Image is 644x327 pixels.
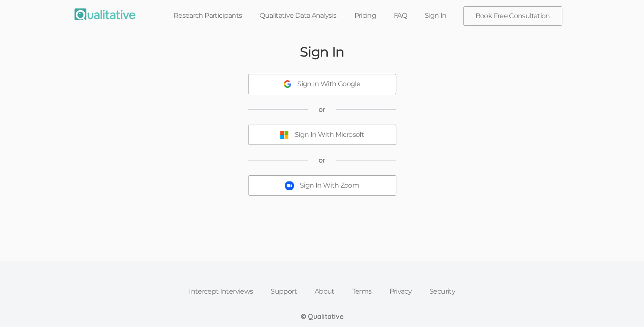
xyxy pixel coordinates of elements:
a: Book Free Consultation [464,7,562,25]
div: Sign In With Zoom [300,181,359,191]
span: or [318,105,326,114]
span: or [318,155,326,165]
iframe: Chat Widget [602,286,644,327]
a: Terms [343,282,381,301]
a: Research Participants [165,6,251,25]
img: Qualitative [75,8,135,20]
a: Privacy [380,282,420,301]
button: Sign In With Zoom [248,175,396,196]
div: Sign In With Microsoft [295,130,364,140]
div: Sign In With Google [297,79,360,89]
button: Sign In With Google [248,74,396,94]
img: Sign In With Zoom [285,181,294,190]
a: FAQ [385,6,416,25]
img: Sign In With Google [284,80,291,88]
a: Intercept Interviews [180,282,262,301]
a: About [306,282,343,301]
a: Qualitative Data Analysis [251,6,345,25]
img: Sign In With Microsoft [280,131,289,139]
a: Support [262,282,306,301]
a: Pricing [345,6,385,25]
div: © Qualitative [301,312,344,322]
h2: Sign In [300,44,344,59]
a: Sign In [416,6,456,25]
a: Security [420,282,464,301]
button: Sign In With Microsoft [248,125,396,145]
